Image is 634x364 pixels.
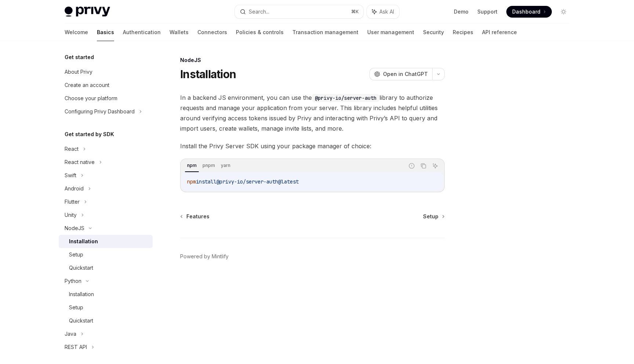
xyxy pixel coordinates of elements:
button: Open in ChatGPT [369,68,432,80]
div: Java [65,330,76,338]
span: Open in ChatGPT [383,70,428,78]
a: Features [181,213,209,220]
span: Install the Privy Server SDK using your package manager of choice: [180,141,445,151]
span: Setup [423,213,438,220]
a: Security [423,23,444,41]
div: Unity [65,211,77,219]
div: Setup [69,250,83,259]
a: Setup [423,213,444,220]
a: Policies & controls [236,23,284,41]
a: About Privy [59,65,153,79]
button: Copy the contents from the code block [419,161,428,171]
div: Swift [65,171,76,180]
a: Installation [59,235,153,248]
div: React [65,145,79,153]
div: npm [185,161,199,170]
div: Setup [69,303,83,312]
div: yarn [219,161,233,170]
a: Dashboard [506,6,552,18]
img: light logo [65,7,110,17]
a: Authentication [123,23,161,41]
a: Support [477,8,498,15]
div: Choose your platform [65,94,117,103]
span: ⌘ K [351,9,359,15]
div: Flutter [65,197,80,206]
div: About Privy [65,68,92,76]
h1: Installation [180,68,236,81]
span: Dashboard [512,8,540,15]
a: Wallets [170,23,189,41]
div: Configuring Privy Dashboard [65,107,135,116]
a: User management [367,23,414,41]
a: API reference [482,23,517,41]
div: NodeJS [180,57,445,64]
div: NodeJS [65,224,84,233]
span: In a backend JS environment, you can use the library to authorize requests and manage your applic... [180,92,445,134]
button: Ask AI [430,161,440,171]
a: Create an account [59,79,153,92]
a: Quickstart [59,314,153,327]
div: REST API [65,343,87,352]
a: Demo [454,8,469,15]
div: Installation [69,237,98,246]
div: Quickstart [69,316,93,325]
span: install [196,178,216,185]
a: Choose your platform [59,92,153,105]
a: Powered by Mintlify [180,253,229,260]
span: Features [186,213,209,220]
div: Android [65,184,84,193]
a: Quickstart [59,261,153,274]
a: Setup [59,248,153,261]
a: Transaction management [292,23,358,41]
a: Installation [59,288,153,301]
div: React native [65,158,95,167]
div: Create an account [65,81,109,90]
h5: Get started [65,53,94,62]
a: Welcome [65,23,88,41]
button: Toggle dark mode [558,6,569,18]
div: Python [65,277,81,285]
a: Connectors [197,23,227,41]
button: Report incorrect code [407,161,416,171]
h5: Get started by SDK [65,130,114,139]
code: @privy-io/server-auth [312,94,379,102]
button: Ask AI [367,5,399,18]
a: Recipes [453,23,473,41]
div: pnpm [200,161,217,170]
a: Basics [97,23,114,41]
span: npm [187,178,196,185]
span: @privy-io/server-auth@latest [216,178,299,185]
div: Installation [69,290,94,299]
button: Search...⌘K [235,5,363,18]
a: Setup [59,301,153,314]
span: Ask AI [379,8,394,15]
div: Quickstart [69,263,93,272]
div: Search... [249,7,269,16]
